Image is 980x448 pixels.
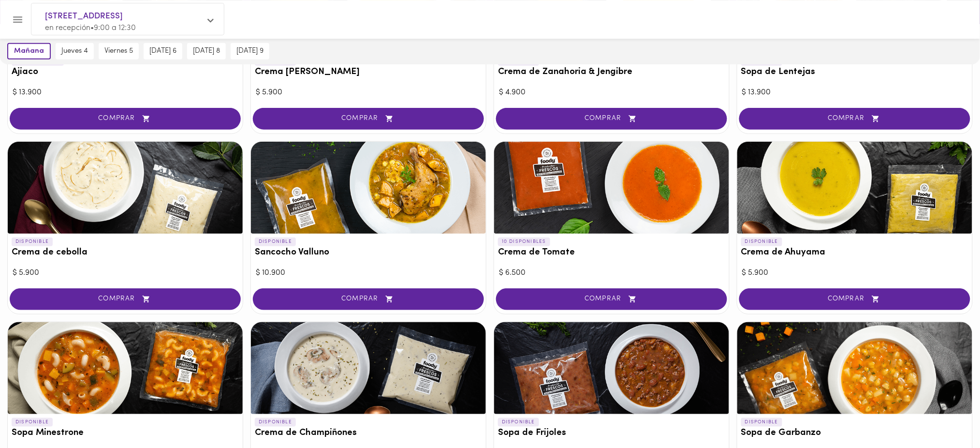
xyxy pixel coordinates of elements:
[61,47,88,56] span: jueves 4
[231,43,269,60] button: [DATE] 9
[7,43,51,60] button: mañana
[256,87,481,98] div: $ 5.900
[8,322,243,414] div: Sopa Minestrone
[56,43,94,60] button: jueves 4
[924,392,970,438] iframe: Messagebird Livechat Widget
[45,10,201,23] span: [STREET_ADDRESS]
[12,418,53,427] p: DISPONIBLE
[193,47,220,56] span: [DATE] 8
[499,268,724,279] div: $ 6.500
[8,142,243,234] div: Crema de cebolla
[742,268,967,279] div: $ 5.900
[498,248,725,258] h3: Crema de Tomate
[255,428,482,438] h3: Crema de Champiñones
[508,295,715,303] span: COMPRAR
[508,115,715,123] span: COMPRAR
[739,108,970,130] button: COMPRAR
[99,43,139,60] button: viernes 5
[265,115,472,123] span: COMPRAR
[499,87,724,98] div: $ 4.900
[13,87,238,98] div: $ 13.900
[10,108,241,130] button: COMPRAR
[255,67,482,77] h3: Crema [PERSON_NAME]
[741,248,968,258] h3: Crema de Ahuyama
[12,428,239,438] h3: Sopa Minestrone
[13,268,238,279] div: $ 5.900
[45,24,136,32] span: en recepción • 9:00 a 12:30
[737,142,972,234] div: Crema de Ahuyama
[187,43,226,60] button: [DATE] 8
[741,418,782,427] p: DISPONIBLE
[255,248,482,258] h3: Sancocho Valluno
[751,115,958,123] span: COMPRAR
[494,322,729,414] div: Sopa de Frijoles
[498,428,725,438] h3: Sopa de Frijoles
[496,288,727,310] button: COMPRAR
[498,238,550,246] p: 10 DISPONIBLES
[236,47,263,56] span: [DATE] 9
[14,47,44,56] span: mañana
[144,43,182,60] button: [DATE] 6
[742,87,967,98] div: $ 13.900
[251,142,486,234] div: Sancocho Valluno
[12,248,239,258] h3: Crema de cebolla
[253,108,484,130] button: COMPRAR
[251,322,486,414] div: Crema de Champiñones
[22,295,229,303] span: COMPRAR
[496,108,727,130] button: COMPRAR
[741,238,782,246] p: DISPONIBLE
[498,67,725,77] h3: Crema de Zanahoria & Jengibre
[6,8,29,31] button: Menu
[498,418,539,427] p: DISPONIBLE
[256,268,481,279] div: $ 10.900
[253,288,484,310] button: COMPRAR
[104,47,133,56] span: viernes 5
[12,67,239,77] h3: Ajiaco
[22,115,229,123] span: COMPRAR
[12,238,53,246] p: DISPONIBLE
[149,47,176,56] span: [DATE] 6
[10,288,241,310] button: COMPRAR
[265,295,472,303] span: COMPRAR
[494,142,729,234] div: Crema de Tomate
[741,67,968,77] h3: Sopa de Lentejas
[255,238,296,246] p: DISPONIBLE
[741,428,968,438] h3: Sopa de Garbanzo
[737,322,972,414] div: Sopa de Garbanzo
[255,418,296,427] p: DISPONIBLE
[751,295,958,303] span: COMPRAR
[739,288,970,310] button: COMPRAR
